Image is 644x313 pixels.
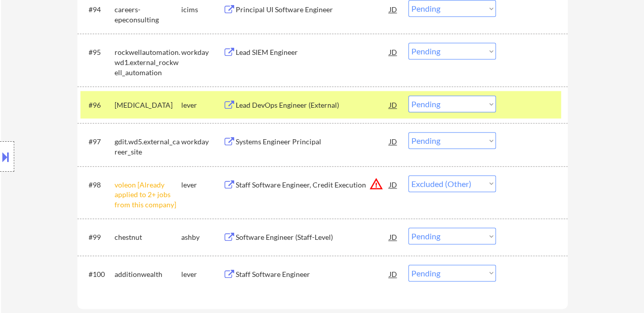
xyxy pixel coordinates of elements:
div: #100 [89,269,106,279]
div: Systems Engineer Principal [236,137,389,147]
div: JD [388,175,399,194]
div: JD [388,43,399,61]
div: #95 [89,47,106,57]
div: JD [388,228,399,246]
div: lever [181,180,223,190]
div: Software Engineer (Staff-Level) [236,232,389,242]
div: additionwealth [115,269,181,279]
div: Lead SIEM Engineer [236,47,389,57]
button: warning_amber [369,177,383,191]
div: #94 [89,5,106,15]
div: Staff Software Engineer, Credit Execution [236,180,389,190]
div: JD [388,265,399,283]
div: careers-epeconsulting [115,5,181,24]
div: lever [181,269,223,279]
div: Staff Software Engineer [236,269,389,279]
div: Principal UI Software Engineer [236,5,389,15]
div: workday [181,47,223,57]
div: Lead DevOps Engineer (External) [236,100,389,110]
div: icims [181,5,223,15]
div: lever [181,100,223,110]
div: JD [388,96,399,114]
div: JD [388,132,399,150]
div: ashby [181,232,223,242]
div: workday [181,137,223,147]
div: rockwellautomation.wd1.external_rockwell_automation [115,47,181,77]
